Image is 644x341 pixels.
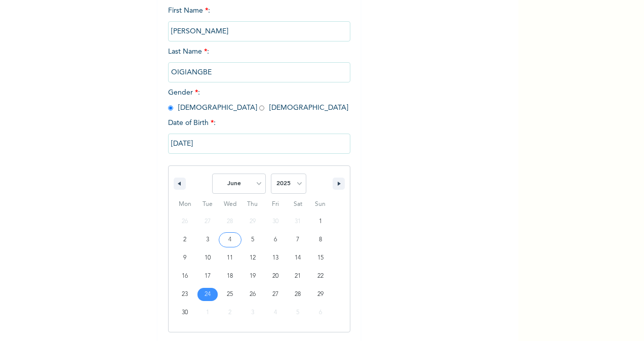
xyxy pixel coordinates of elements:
[174,196,196,212] span: Mon
[196,249,219,267] button: 10
[196,267,219,285] button: 17
[174,249,196,267] button: 9
[227,267,233,285] span: 18
[168,134,350,154] input: DD-MM-YYYY
[309,231,332,249] button: 8
[274,231,277,249] span: 6
[250,285,256,304] span: 26
[241,249,264,267] button: 12
[206,231,209,249] span: 3
[182,267,188,285] span: 16
[205,267,211,285] span: 17
[168,21,350,41] input: Enter your first name
[319,212,322,231] span: 1
[287,267,309,285] button: 21
[174,285,196,304] button: 23
[174,304,196,322] button: 30
[295,249,301,267] span: 14
[182,304,188,322] span: 30
[317,249,324,267] span: 15
[205,249,211,267] span: 10
[309,196,332,212] span: Sun
[196,231,219,249] button: 3
[251,231,254,249] span: 5
[168,7,350,35] span: First Name :
[319,231,322,249] span: 8
[287,285,309,304] button: 28
[241,285,264,304] button: 26
[174,267,196,285] button: 16
[219,267,241,285] button: 18
[309,249,332,267] button: 15
[205,285,211,304] span: 24
[183,231,186,249] span: 2
[168,62,350,82] input: Enter your last name
[182,285,188,304] span: 23
[183,249,186,267] span: 9
[264,267,287,285] button: 20
[241,196,264,212] span: Thu
[168,48,350,76] span: Last Name :
[250,267,256,285] span: 19
[219,285,241,304] button: 25
[264,196,287,212] span: Fri
[272,285,278,304] span: 27
[295,285,301,304] span: 28
[264,249,287,267] button: 13
[295,267,301,285] span: 21
[227,249,233,267] span: 11
[272,267,278,285] span: 20
[168,89,348,111] span: Gender : [DEMOGRAPHIC_DATA] [DEMOGRAPHIC_DATA]
[317,285,324,304] span: 29
[168,118,216,129] span: Date of Birth :
[264,285,287,304] button: 27
[174,231,196,249] button: 2
[196,285,219,304] button: 24
[196,196,219,212] span: Tue
[309,212,332,231] button: 1
[317,267,324,285] span: 22
[250,249,256,267] span: 12
[227,285,233,304] span: 25
[287,231,309,249] button: 7
[219,231,241,249] button: 4
[287,196,309,212] span: Sat
[287,249,309,267] button: 14
[241,231,264,249] button: 5
[309,285,332,304] button: 29
[272,249,278,267] span: 13
[228,231,231,249] span: 4
[219,249,241,267] button: 11
[219,196,241,212] span: Wed
[241,267,264,285] button: 19
[296,231,299,249] span: 7
[309,267,332,285] button: 22
[264,231,287,249] button: 6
